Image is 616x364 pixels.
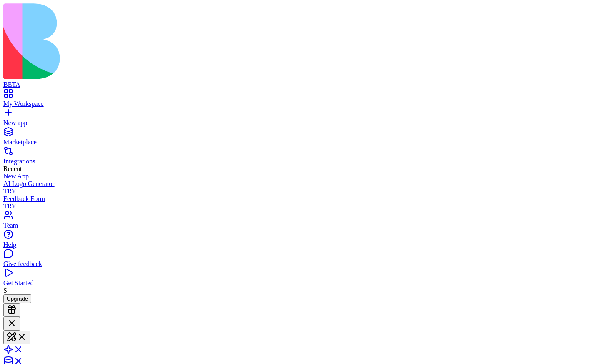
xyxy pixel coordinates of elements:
div: BETA [3,81,613,88]
a: Give feedback [3,253,613,268]
div: TRY [3,188,613,195]
img: logo [3,3,339,79]
div: AI Logo Generator [3,180,613,188]
div: New app [3,119,613,127]
div: Get Started [3,279,613,287]
a: New App [3,173,613,180]
div: Feedback Form [3,195,613,203]
a: Get Started [3,272,613,287]
span: Recent [3,165,22,172]
a: Marketplace [3,131,613,146]
a: Team [3,214,613,229]
a: Upgrade [3,295,31,302]
div: Integrations [3,158,613,165]
a: Help [3,233,613,249]
span: S [3,287,7,294]
a: Feedback FormTRY [3,195,613,210]
a: AI Logo GeneratorTRY [3,180,613,195]
div: Give feedback [3,260,613,268]
div: Marketplace [3,138,613,146]
div: Team [3,222,613,229]
a: Integrations [3,150,613,165]
div: Help [3,241,613,249]
div: My Workspace [3,100,613,108]
a: My Workspace [3,93,613,108]
div: TRY [3,203,613,210]
a: BETA [3,73,613,88]
a: New app [3,112,613,127]
button: Upgrade [3,294,31,303]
